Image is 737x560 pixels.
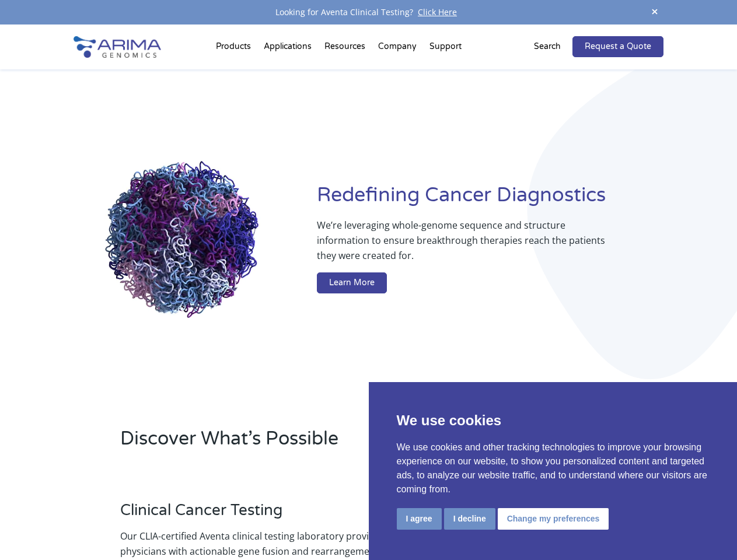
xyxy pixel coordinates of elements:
h3: Clinical Cancer Testing [120,501,414,528]
h1: Redefining Cancer Diagnostics [317,182,663,218]
button: I agree [397,508,442,530]
p: We’re leveraging whole-genome sequence and structure information to ensure breakthrough therapies... [317,218,617,272]
p: We use cookies and other tracking technologies to improve your browsing experience on our website... [397,440,710,496]
a: Request a Quote [572,36,663,57]
button: Change my preferences [498,508,609,530]
p: We use cookies [397,410,710,431]
h2: Discover What’s Possible [120,426,508,461]
button: I decline [444,508,495,530]
p: Search [534,39,561,54]
img: Arima-Genomics-logo [74,36,161,58]
div: Looking for Aventa Clinical Testing? [74,5,663,20]
a: Learn More [317,272,387,293]
a: Click Here [413,6,462,17]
